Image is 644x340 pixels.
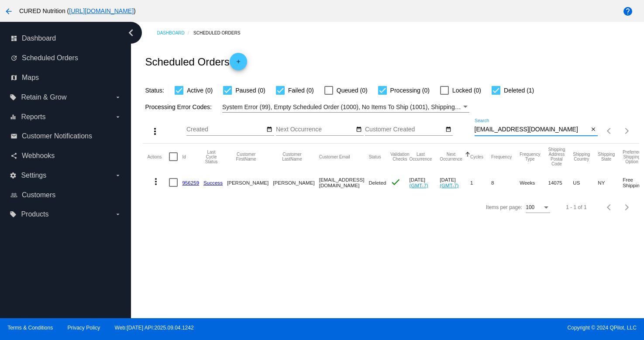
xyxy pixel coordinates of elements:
[276,126,355,133] input: Next Occurrence
[19,7,136,14] span: CURED Nutrition ( )
[10,51,121,65] a: update Scheduled Orders
[266,126,272,133] mat-icon: date_range
[22,34,56,42] span: Dashboard
[124,26,138,40] i: chevron_left
[182,154,186,159] button: Change sorting for Id
[548,170,573,195] mat-cell: 14075
[186,126,265,133] input: Created
[10,152,17,159] i: share
[337,85,368,96] span: Queued (0)
[598,152,615,161] button: Change sorting for ShippingState
[273,170,319,195] mat-cell: [PERSON_NAME]
[182,180,199,185] a: 956259
[10,94,17,101] i: local_offer
[520,152,540,161] button: Change sorting for FrequencyType
[227,152,265,161] button: Change sorting for CustomerFirstName
[445,126,451,133] mat-icon: date_range
[410,152,432,161] button: Change sorting for LastOccurrenceUtc
[288,85,314,96] span: Failed (0)
[22,54,78,62] span: Scheduled Orders
[520,170,548,195] mat-cell: Weeks
[589,125,598,134] button: Clear
[150,126,160,137] mat-icon: more_vert
[22,152,55,160] span: Webhooks
[618,199,636,216] button: Next page
[590,126,596,133] mat-icon: close
[68,325,100,331] a: Privacy Policy
[10,113,17,120] i: equalizer
[526,205,550,211] mat-select: Items per page:
[319,170,369,195] mat-cell: [EMAIL_ADDRESS][DOMAIN_NAME]
[114,94,121,101] i: arrow_drop_down
[440,152,462,161] button: Change sorting for NextOccurrenceUtc
[227,170,273,195] mat-cell: [PERSON_NAME]
[10,31,121,45] a: dashboard Dashboard
[145,103,212,110] span: Processing Error Codes:
[10,192,17,199] i: people_outline
[187,85,213,96] span: Active (0)
[22,74,39,82] span: Maps
[21,172,46,179] span: Settings
[410,182,428,188] a: (GMT-7)
[566,204,586,210] div: 1 - 1 of 1
[598,170,623,195] mat-cell: NY
[145,87,164,94] span: Status:
[115,325,194,331] a: Web:[DATE] API:2025.09.04.1242
[151,176,161,187] mat-icon: more_vert
[193,26,248,40] a: Scheduled Orders
[69,7,134,14] a: [URL][DOMAIN_NAME]
[368,154,381,159] button: Change sorting for Status
[203,180,223,185] a: Success
[623,150,641,164] button: Change sorting for PreferredShippingOption
[390,144,409,170] mat-header-cell: Validation Checks
[10,129,121,143] a: email Customer Notifications
[145,53,247,70] h2: Scheduled Orders
[114,211,121,218] i: arrow_drop_down
[452,85,481,96] span: Locked (0)
[10,188,121,202] a: people_outline Customers
[319,154,350,159] button: Change sorting for CustomerEmail
[491,170,520,195] mat-cell: 8
[147,144,169,170] mat-header-cell: Actions
[10,55,17,62] i: update
[10,35,17,42] i: dashboard
[10,71,121,85] a: map Maps
[491,154,512,159] button: Change sorting for Frequency
[368,180,386,185] span: Deleted
[390,85,430,96] span: Processing (0)
[203,150,219,164] button: Change sorting for LastProcessingCycleId
[548,147,565,166] button: Change sorting for ShippingPostcode
[10,149,121,163] a: share Webhooks
[573,152,590,161] button: Change sorting for ShippingCountry
[470,170,491,195] mat-cell: 1
[618,122,636,140] button: Next page
[273,152,311,161] button: Change sorting for CustomerLastName
[330,325,637,331] span: Copyright © 2024 QPilot, LLC
[233,58,244,69] mat-icon: add
[21,93,66,101] span: Retain & Grow
[10,74,17,81] i: map
[3,6,14,17] mat-icon: arrow_back
[475,126,589,133] input: Search
[21,113,45,121] span: Reports
[486,204,522,210] div: Items per page:
[22,132,92,140] span: Customer Notifications
[7,325,53,331] a: Terms & Conditions
[10,211,17,218] i: local_offer
[440,170,470,195] mat-cell: [DATE]
[222,102,469,113] mat-select: Filter by Processing Error Codes
[114,113,121,120] i: arrow_drop_down
[21,210,48,218] span: Products
[22,191,55,199] span: Customers
[157,26,193,40] a: Dashboard
[440,182,458,188] a: (GMT-7)
[365,126,444,133] input: Customer Created
[10,133,17,140] i: email
[390,177,401,187] mat-icon: check
[504,85,534,96] span: Deleted (1)
[356,126,362,133] mat-icon: date_range
[573,170,598,195] mat-cell: US
[470,154,483,159] button: Change sorting for Cycles
[235,85,265,96] span: Paused (0)
[623,6,633,17] mat-icon: help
